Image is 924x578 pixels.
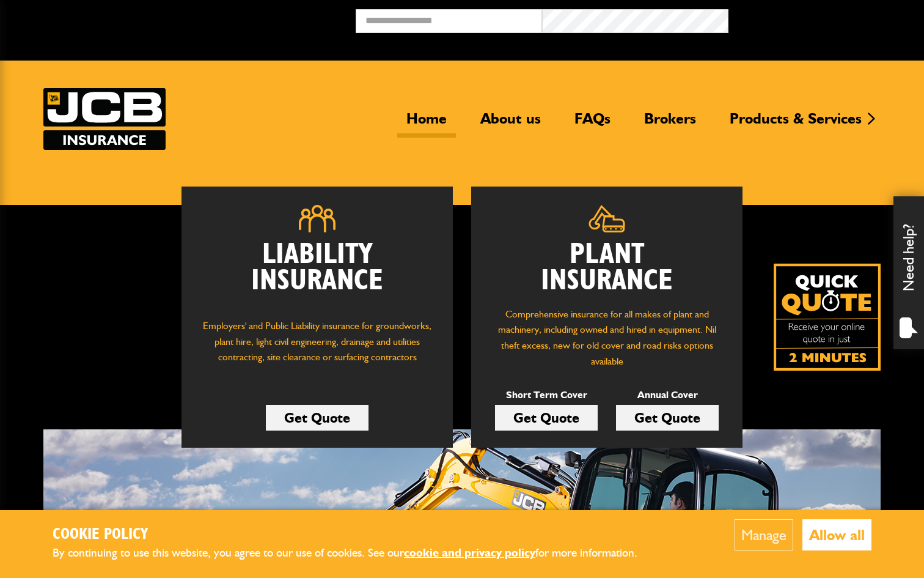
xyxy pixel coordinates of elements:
[397,109,456,138] a: Home
[893,196,924,349] div: Need help?
[53,544,658,563] p: By continuing to use this website, you agree to our use of cookies. See our for more information.
[616,387,719,403] p: Annual Cover
[490,306,724,369] p: Comprehensive insurance for all makes of plant and machinery, including owned and hired in equipm...
[495,405,598,431] a: Get Quote
[43,88,166,150] img: JCB Insurance Services logo
[635,109,705,138] a: Brokers
[565,109,620,138] a: FAQs
[774,264,881,371] img: Quick Quote
[53,525,658,544] h2: Cookie Policy
[495,387,598,403] p: Short Term Cover
[735,519,793,550] button: Manage
[471,109,550,138] a: About us
[490,242,724,294] h2: Plant Insurance
[404,546,535,560] a: cookie and privacy policy
[802,519,871,550] button: Allow all
[43,88,166,150] a: JCB Insurance Services
[200,318,435,377] p: Employers' and Public Liability insurance for groundworks, plant hire, light civil engineering, d...
[721,109,871,138] a: Products & Services
[728,9,915,28] button: Broker Login
[200,242,435,306] h2: Liability Insurance
[266,405,369,431] a: Get Quote
[774,264,881,371] a: Get your insurance quote isn just 2-minutes
[616,405,719,431] a: Get Quote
